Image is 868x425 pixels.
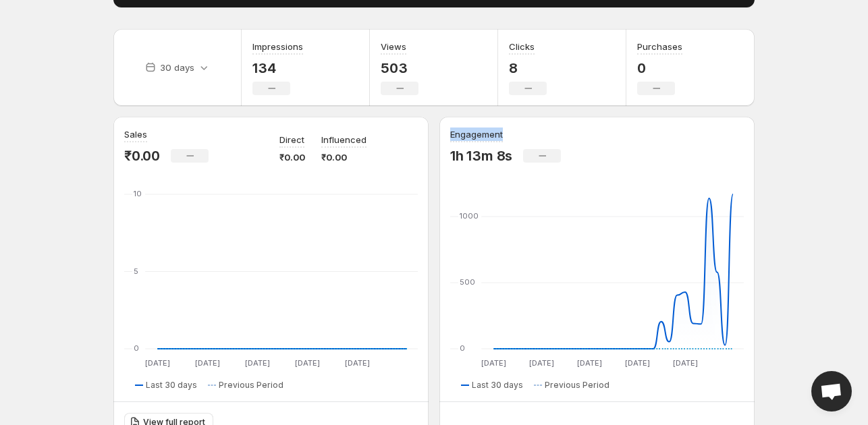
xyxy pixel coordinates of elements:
[279,133,304,146] p: Direct
[252,60,303,76] p: 134
[529,358,554,368] text: [DATE]
[637,60,682,76] p: 0
[145,358,170,368] text: [DATE]
[321,133,367,146] p: Influenced
[345,358,370,368] text: [DATE]
[509,40,535,53] h3: Clicks
[472,380,523,391] span: Last 30 days
[252,40,303,53] h3: Impressions
[124,128,147,141] h3: Sales
[195,358,220,368] text: [DATE]
[245,358,270,368] text: [DATE]
[450,128,503,141] h3: Engagement
[509,60,547,76] p: 8
[637,40,682,53] h3: Purchases
[160,61,194,74] p: 30 days
[450,148,512,164] p: 1h 13m 8s
[460,211,479,221] text: 1000
[577,358,602,368] text: [DATE]
[545,380,609,391] span: Previous Period
[460,277,475,287] text: 500
[811,371,852,412] div: Open chat
[460,343,465,353] text: 0
[481,358,506,368] text: [DATE]
[295,358,320,368] text: [DATE]
[146,380,197,391] span: Last 30 days
[625,358,650,368] text: [DATE]
[134,343,139,353] text: 0
[124,148,160,164] p: ₹0.00
[381,60,418,76] p: 503
[279,150,305,164] p: ₹0.00
[381,40,406,53] h3: Views
[321,150,367,164] p: ₹0.00
[219,380,283,391] span: Previous Period
[134,266,138,276] text: 5
[673,358,698,368] text: [DATE]
[134,189,142,198] text: 10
